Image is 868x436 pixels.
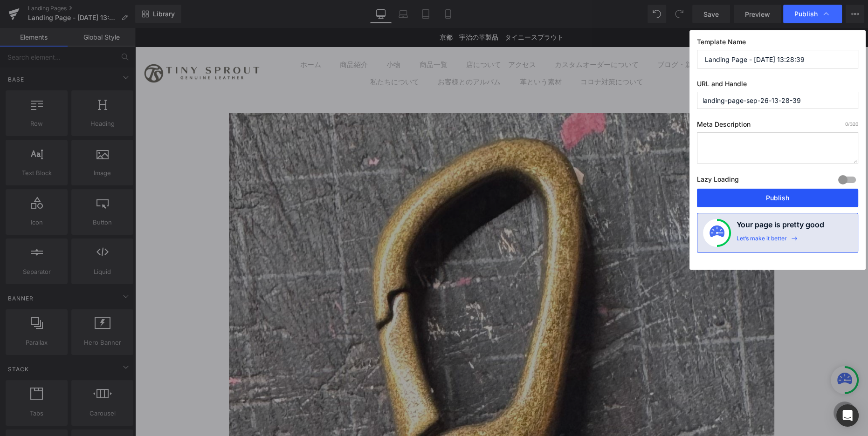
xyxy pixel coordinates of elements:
[737,235,787,247] div: Let’s make it better
[697,120,858,132] label: Meta Description
[697,38,858,50] label: Template Name
[737,219,824,235] h4: Your page is pretty good
[697,173,739,189] label: Lazy Loading
[845,121,858,127] span: /320
[697,80,858,92] label: URL and Handle
[845,121,848,127] span: 0
[836,404,859,427] div: Open Intercom Messenger
[697,189,858,207] button: Publish
[794,10,818,18] span: Publish
[710,225,724,240] img: onboarding-status.svg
